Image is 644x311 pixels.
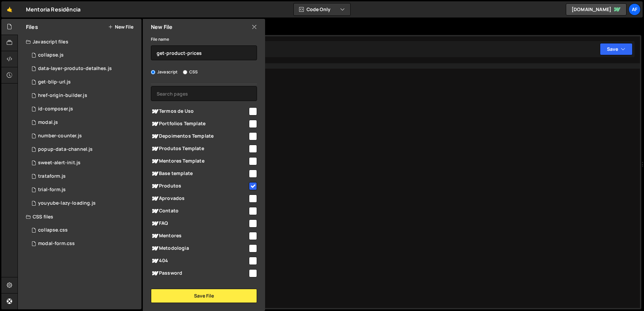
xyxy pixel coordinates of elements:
button: Code Only [294,3,350,15]
input: Name [151,45,257,60]
a: [DOMAIN_NAME] [566,3,626,15]
input: Javascript [151,70,155,74]
span: Termos de Uso [151,107,248,115]
div: 13451/34103.js [26,89,141,102]
div: collapse.js [38,52,64,58]
div: data-layer-produto-detalhes.js [38,66,112,72]
div: modal-form.css [38,241,75,247]
div: CSS files [18,210,141,223]
span: Contato [151,207,248,215]
div: 13451/34579.css [26,237,141,250]
div: modal.js [38,119,58,126]
a: 🤙 [1,1,18,18]
div: 13451/34288.js [26,102,141,116]
div: 13451/33723.js [26,129,141,143]
div: 13451/34305.js [26,156,141,170]
label: CSS [183,69,198,75]
div: collapse.css [38,227,68,233]
h2: New File [151,23,172,31]
span: Mentores Template [151,157,248,165]
div: href-origin-builder.js [38,93,87,99]
div: 13451/34192.css [26,223,141,237]
span: Password [151,269,248,277]
input: CSS [183,70,187,74]
a: Af [629,3,641,15]
div: 13451/38038.js [26,143,141,156]
input: Search pages [151,86,257,101]
span: Depoimentos Template [151,132,248,140]
div: Javascript files [18,35,141,48]
span: Aprovados [151,195,248,203]
h2: Files [26,23,38,31]
div: 13451/45706.js [26,183,141,197]
div: sweet-alert-init.js [38,160,80,166]
div: number-counter.js [38,133,82,139]
button: New File [108,24,133,30]
div: 13451/33697.js [26,197,141,210]
label: Javascript [151,69,178,75]
span: Produtos Template [151,145,248,153]
span: FAQ [151,219,248,228]
div: id-composer.js [38,106,73,112]
span: 404 [151,257,248,265]
span: Metodologia [151,244,248,252]
div: youyube-lazy-loading.js [38,200,96,206]
span: Produtos [151,182,248,190]
div: 13451/34194.js [26,48,141,62]
button: Save [600,43,633,55]
span: Base template [151,170,248,178]
div: 13451/34314.js [26,116,141,129]
div: trataform.js [38,173,66,179]
div: 13451/34112.js [26,62,141,75]
div: 13451/40958.js [26,75,141,89]
div: 13451/36559.js [26,170,141,183]
div: Mentoria Residência [26,5,80,13]
span: Portfolios Template [151,120,248,128]
div: popup-data-channel.js [38,146,93,152]
label: File name [151,36,169,43]
div: trial-form.js [38,187,66,193]
div: get-blip-url.js [38,79,71,85]
button: Save File [151,289,257,303]
span: Mentores [151,232,248,240]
